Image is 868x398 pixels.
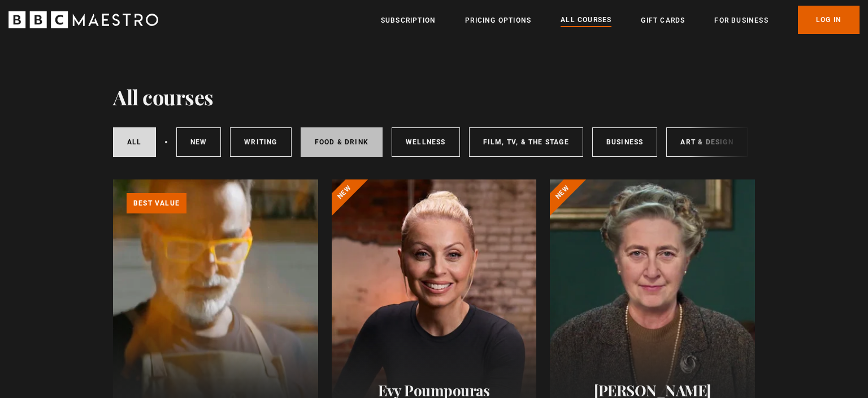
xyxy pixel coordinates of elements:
h1: All courses [113,85,214,109]
svg: BBC Maestro [8,11,158,28]
a: Art & Design [666,127,747,157]
a: All Courses [561,14,611,27]
a: Film, TV, & The Stage [469,127,583,157]
a: Log In [798,6,860,34]
a: Business [592,127,658,157]
a: Pricing Options [465,15,531,26]
a: For business [714,15,768,26]
nav: Primary [381,6,860,34]
p: Best value [127,193,186,213]
a: New [176,127,222,157]
a: Writing [230,127,291,157]
a: Gift Cards [641,15,685,26]
a: Wellness [392,127,460,157]
a: Subscription [381,15,436,26]
a: All [113,127,156,157]
a: Food & Drink [301,127,383,157]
